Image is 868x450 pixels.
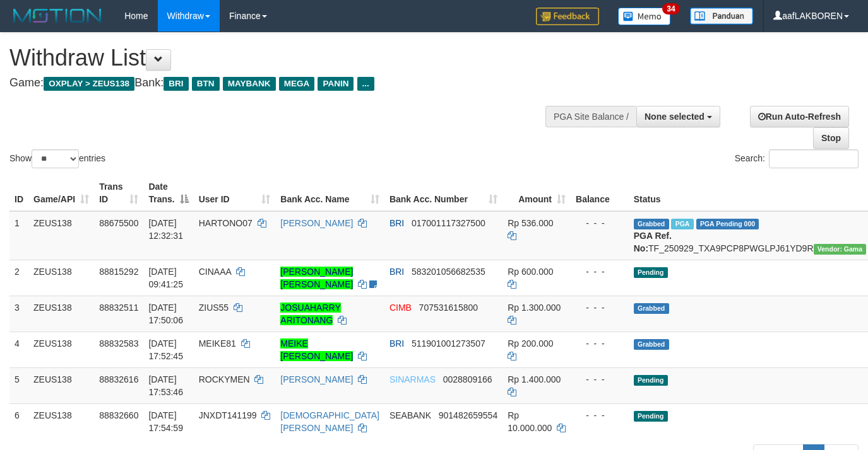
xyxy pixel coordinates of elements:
span: JNXDT141199 [199,410,257,420]
img: Button%20Memo.svg [618,8,671,25]
span: Grabbed [634,339,669,350]
th: Amount: activate to sort column ascending [502,175,571,211]
span: BRI [163,77,188,91]
td: 5 [9,367,28,403]
label: Search: [735,149,859,168]
b: PGA Ref. No: [634,231,672,253]
span: 34 [662,3,679,14]
span: MAYBANK [223,77,276,91]
span: [DATE] 12:32:31 [148,218,183,241]
th: Game/API: activate to sort column ascending [28,175,94,211]
span: ... [357,77,374,91]
a: Stop [813,127,849,149]
a: [PERSON_NAME] [280,374,353,384]
span: PGA Pending [696,219,759,229]
img: Feedback.jpg [536,8,599,25]
span: Copy 017001117327500 to clipboard [412,218,485,228]
span: Grabbed [634,303,669,314]
input: Search: [769,149,859,168]
td: ZEUS138 [28,367,94,403]
th: Date Trans.: activate to sort column descending [143,175,193,211]
button: None selected [636,106,720,127]
a: Run Auto-Refresh [750,106,849,127]
a: [DEMOGRAPHIC_DATA][PERSON_NAME] [280,410,379,433]
span: Vendor URL: https://trx31.1velocity.biz [814,244,867,255]
h1: Withdraw List [9,45,566,71]
span: SINARMAS [389,374,436,384]
span: [DATE] 17:54:59 [148,410,183,433]
span: 88815292 [99,267,138,277]
span: 88675500 [99,218,138,228]
td: ZEUS138 [28,332,94,367]
th: ID [9,175,28,211]
span: 88832583 [99,338,138,349]
div: - - - [576,337,624,350]
span: PANIN [318,77,354,91]
th: Trans ID: activate to sort column ascending [94,175,143,211]
label: Show entries [9,149,105,168]
span: SEABANK [389,410,431,420]
td: 3 [9,296,28,332]
a: [PERSON_NAME] [PERSON_NAME] [280,267,353,289]
a: [PERSON_NAME] [280,218,353,228]
span: Copy 901482659554 to clipboard [439,410,497,420]
td: ZEUS138 [28,260,94,296]
span: 88832660 [99,410,138,420]
span: Rp 200.000 [508,338,553,349]
td: 6 [9,403,28,439]
span: [DATE] 09:41:25 [148,267,183,289]
span: Copy 0028809166 to clipboard [443,374,492,384]
span: BRI [389,218,404,228]
td: ZEUS138 [28,403,94,439]
span: Pending [634,411,668,422]
div: - - - [576,409,624,422]
span: OXPLAY > ZEUS138 [44,77,134,91]
h4: Game: Bank: [9,77,566,89]
th: User ID: activate to sort column ascending [194,175,276,211]
th: Bank Acc. Name: activate to sort column ascending [275,175,384,211]
span: ROCKYMEN [199,374,250,384]
span: Rp 536.000 [508,218,553,228]
span: [DATE] 17:50:06 [148,303,183,325]
span: Grabbed [634,219,669,229]
select: Showentries [32,149,79,168]
span: CINAAA [199,267,231,277]
td: ZEUS138 [28,211,94,260]
span: 88832511 [99,303,138,313]
div: PGA Site Balance / [545,106,636,127]
div: - - - [576,301,624,314]
span: [DATE] 17:52:45 [148,338,183,361]
span: Copy 707531615800 to clipboard [419,303,478,313]
span: MEIKE81 [199,338,236,349]
span: BRI [389,338,404,349]
span: None selected [645,112,705,122]
span: Marked by aaftrukkakada [671,219,693,229]
td: ZEUS138 [28,296,94,332]
img: MOTION_logo.png [9,6,105,25]
div: - - - [576,217,624,229]
span: HARTONO07 [199,218,253,228]
span: BTN [192,77,220,91]
th: Bank Acc. Number: activate to sort column ascending [384,175,502,211]
span: Rp 600.000 [508,267,553,277]
th: Balance [571,175,629,211]
td: 2 [9,260,28,296]
a: JOSUAHARRY ARITONANG [280,303,340,325]
td: 1 [9,211,28,260]
a: MEIKE [PERSON_NAME] [280,338,353,361]
span: Rp 10.000.000 [508,410,552,433]
span: Rp 1.400.000 [508,374,561,384]
div: - - - [576,373,624,386]
span: ZIUS55 [199,303,229,313]
span: Pending [634,267,668,278]
span: BRI [389,267,404,277]
span: CIMB [389,303,412,313]
span: Rp 1.300.000 [508,303,561,313]
span: Pending [634,375,668,386]
td: 4 [9,332,28,367]
img: panduan.png [690,8,753,25]
span: 88832616 [99,374,138,384]
span: Copy 511901001273507 to clipboard [412,338,485,349]
div: - - - [576,265,624,278]
span: [DATE] 17:53:46 [148,374,183,397]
